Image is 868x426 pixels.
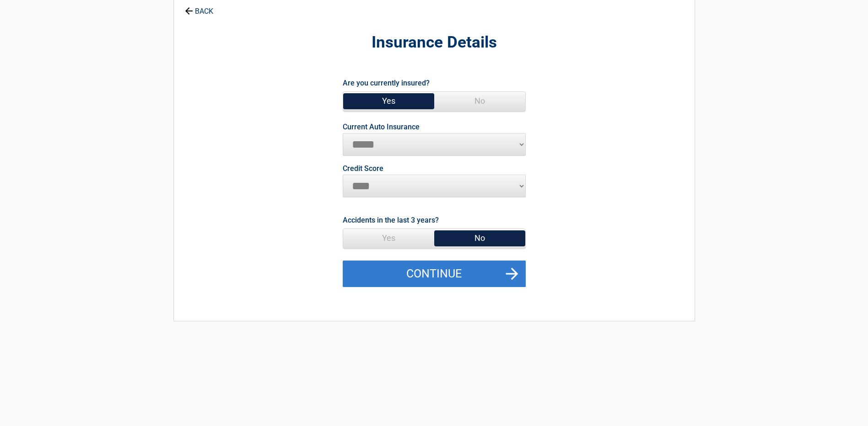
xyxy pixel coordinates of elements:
[224,32,644,53] h2: Insurance Details
[343,77,430,89] label: Are you currently insured?
[343,229,434,247] span: Yes
[434,92,525,110] span: No
[343,123,420,131] label: Current Auto Insurance
[343,261,526,287] button: Continue
[343,165,383,172] label: Credit Score
[343,92,434,110] span: Yes
[343,214,439,226] label: Accidents in the last 3 years?
[434,229,525,247] span: No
